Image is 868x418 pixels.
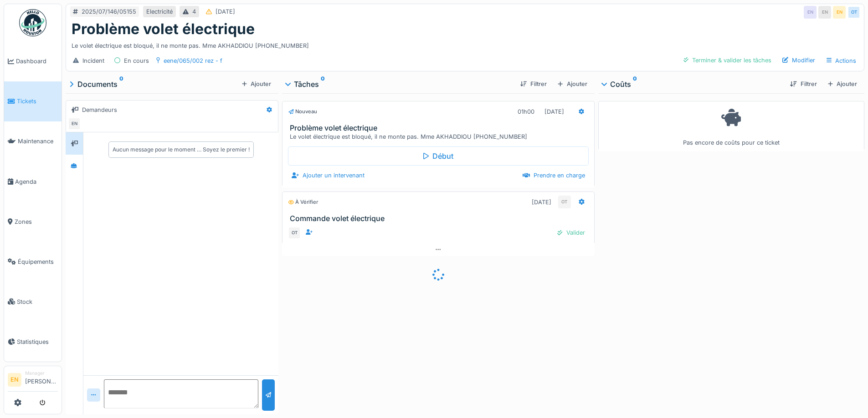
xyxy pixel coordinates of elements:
[82,56,104,65] div: Incident
[18,257,58,266] span: Équipements
[4,201,62,242] a: Zones
[17,337,58,346] span: Statistiques
[4,41,62,81] a: Dashboard
[16,57,58,65] span: Dashboard
[290,214,590,223] h3: Commande volet électrique
[804,6,817,19] div: EN
[4,81,62,121] a: Tickets
[544,107,564,116] div: [DATE]
[82,106,117,114] div: Demandeurs
[238,78,275,90] div: Ajouter
[4,322,62,362] a: Statistiques
[288,169,368,181] div: Ajouter un intervenant
[786,78,820,90] div: Filtrer
[288,108,317,116] div: Nouveau
[824,78,861,90] div: Ajouter
[124,56,149,65] div: En cours
[15,217,58,226] span: Zones
[554,78,591,90] div: Ajouter
[818,6,831,19] div: EN
[518,107,534,116] div: 01h00
[8,373,21,387] li: EN
[4,161,62,201] a: Agenda
[286,79,513,90] div: Tâches
[4,121,62,161] a: Maintenance
[25,370,58,389] li: [PERSON_NAME]
[19,9,46,36] img: Badge_color-CXgf-gQk.svg
[602,79,783,90] div: Coûts
[17,97,58,106] span: Tickets
[119,79,123,90] sup: 0
[4,242,62,282] a: Équipements
[113,146,250,154] div: Aucun message pour le moment … Soyez le premier !
[15,177,58,186] span: Agenda
[82,7,136,16] div: 2025/07/146/05155
[17,297,58,306] span: Stock
[288,227,301,239] div: OT
[554,227,588,239] div: Valider
[68,117,81,130] div: EN
[517,78,550,90] div: Filtrer
[833,6,846,19] div: EN
[146,7,173,16] div: Electricité
[290,124,590,132] h3: Problème volet électrique
[25,370,58,377] div: Manager
[532,198,551,206] div: [DATE]
[321,79,325,90] sup: 0
[288,146,588,166] div: Début
[633,79,637,90] sup: 0
[288,198,318,206] div: À vérifier
[72,38,858,50] div: Le volet électrique est bloqué, il ne monte pas. Mme AKHADDIOU [PHONE_NUMBER]
[519,169,589,181] div: Prendre en charge
[4,282,62,322] a: Stock
[8,370,58,392] a: EN Manager[PERSON_NAME]
[558,196,571,208] div: OT
[192,7,196,16] div: 4
[290,132,590,141] div: Le volet électrique est bloqué, il ne monte pas. Mme AKHADDIOU [PHONE_NUMBER]
[822,54,860,67] div: Actions
[69,79,238,90] div: Documents
[164,56,222,65] div: eene/065/002 rez - f
[847,6,860,19] div: OT
[680,54,775,66] div: Terminer & valider les tâches
[18,137,58,146] span: Maintenance
[604,105,858,147] div: Pas encore de coûts pour ce ticket
[779,54,819,66] div: Modifier
[72,20,255,38] h1: Problème volet électrique
[216,7,235,16] div: [DATE]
